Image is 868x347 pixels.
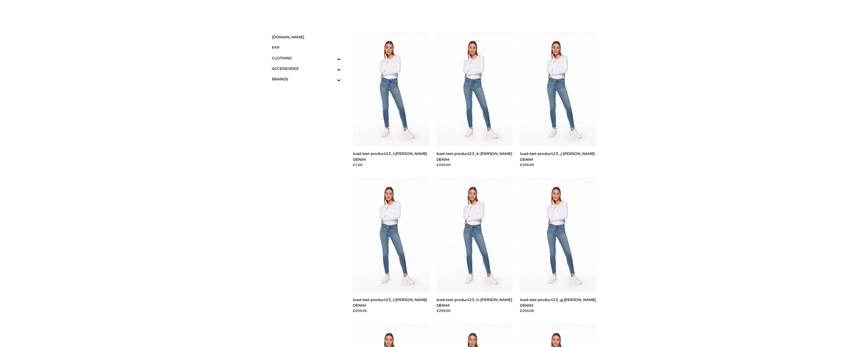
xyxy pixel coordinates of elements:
[437,297,512,308] a: load-test-product23_h-[PERSON_NAME] DENIM
[353,162,429,167] div: £1.00
[324,53,341,63] button: Toggle Submenu
[437,151,512,162] a: load-test-product23_k-[PERSON_NAME] DENIM
[437,178,513,292] img: load-test-product23_h-PARKER SMITH DENIM
[324,63,341,74] button: Toggle Submenu
[272,42,341,53] a: FFP
[272,63,341,74] a: ACCESSORIESToggle Submenu
[353,308,429,313] div: £209.00
[520,297,596,308] a: load-test-product23_g-[PERSON_NAME] DENIM
[272,74,341,84] a: BRANDSToggle Submenu
[272,76,341,82] span: BRANDS
[520,308,596,313] div: £209.00
[353,297,427,308] a: load-test-product23_i-[PERSON_NAME] DENIM
[272,53,341,63] a: CLOTHINGToggle Submenu
[272,55,341,61] span: CLOTHING
[324,74,341,84] button: Toggle Submenu
[272,66,341,71] span: ACCESSORIES
[353,178,429,292] img: load-test-product23_i-PARKER SMITH DENIM
[437,32,513,146] img: load-test-product23_k-PARKER SMITH DENIM
[353,32,429,146] img: load-test-product23_l-PARKER SMITH DENIM
[437,308,513,313] div: £209.00
[272,45,341,50] span: FFP
[353,151,427,162] a: load-test-product23_l-[PERSON_NAME] DENIM
[437,162,513,167] div: £209.00
[520,151,595,162] a: load-test-product23_j-[PERSON_NAME] DENIM
[520,178,596,292] img: load-test-product23_g-PARKER SMITH DENIM
[520,162,596,167] div: £209.00
[272,32,341,42] a: [DOMAIN_NAME]
[272,34,341,40] span: [DOMAIN_NAME]
[520,32,596,146] img: load-test-product23_j-PARKER SMITH DENIM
